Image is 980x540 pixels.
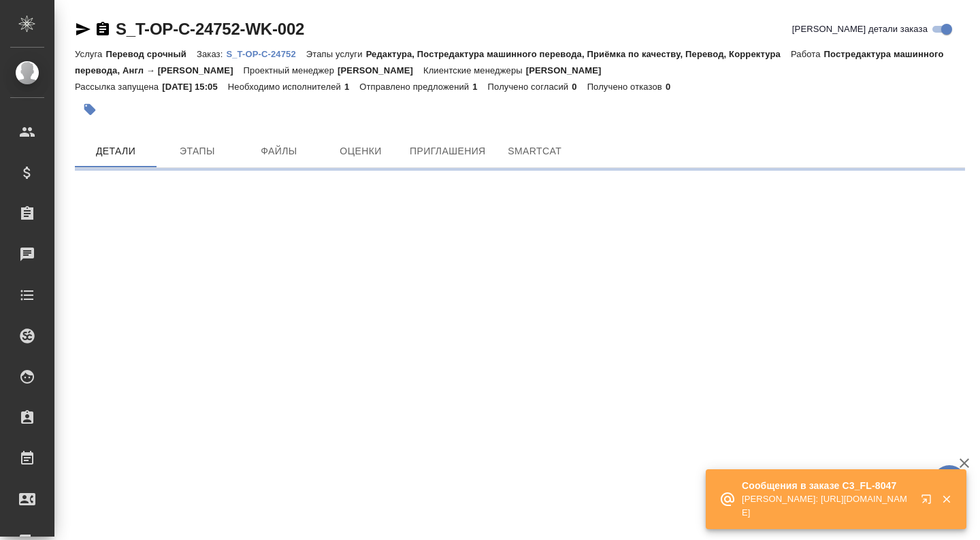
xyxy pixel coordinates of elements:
span: Приглашения [410,143,486,160]
p: S_T-OP-C-24752 [226,49,306,59]
span: [PERSON_NAME] детали заказа [792,22,928,36]
p: Получено отказов [587,82,666,92]
button: Скопировать ссылку [95,21,111,37]
span: Оценки [328,143,393,160]
p: Отправлено предложений [359,82,472,92]
p: Этапы услуги [306,49,366,59]
p: Необходимо исполнителей [228,82,344,92]
p: 1 [344,82,359,92]
a: S_T-OP-C-24752 [226,48,306,59]
p: [PERSON_NAME] [338,65,423,75]
p: Проектный менеджер [244,65,338,75]
button: Скопировать ссылку для ЯМессенджера [75,21,91,37]
span: Этапы [165,143,230,160]
button: 🙏 [932,465,966,499]
p: 1 [472,82,487,92]
p: 0 [572,82,587,92]
p: Клиентские менеджеры [423,65,526,75]
button: Добавить тэг [75,95,105,124]
span: Детали [83,143,148,160]
p: Редактура, Постредактура машинного перевода, Приёмка по качеству, Перевод, Корректура [366,49,791,59]
button: Закрыть [932,493,960,505]
p: Услуга [75,49,105,59]
p: 0 [666,82,681,92]
p: Перевод срочный [105,49,197,59]
p: [PERSON_NAME] [526,65,612,75]
p: Заказ: [197,49,226,59]
a: S_T-OP-C-24752-WK-002 [116,20,304,38]
p: Получено согласий [488,82,572,92]
p: Сообщения в заказе C3_FL-8047 [742,479,912,492]
p: [DATE] 15:05 [162,82,228,92]
p: Работа [791,49,824,59]
p: [PERSON_NAME]: [URL][DOMAIN_NAME] [742,492,912,520]
span: Файлы [246,143,312,160]
p: Рассылка запущена [75,82,162,92]
span: SmartCat [502,143,568,160]
button: Открыть в новой вкладке [913,486,945,518]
